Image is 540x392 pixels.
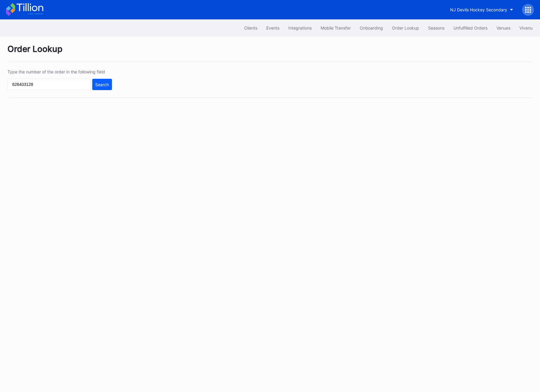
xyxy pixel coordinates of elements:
div: Venues [496,25,510,30]
div: Search [95,82,109,87]
div: NJ Devils Hockey Secondary [450,7,507,12]
button: Search [92,79,112,90]
div: Integrations [288,25,312,30]
div: Clients [244,25,257,30]
div: Order Lookup [7,44,533,62]
div: Unfulfilled Orders [453,25,487,30]
div: Mobile Transfer [321,25,351,30]
button: Seasons [424,22,449,33]
button: Order Lookup [387,22,424,33]
button: Venues [492,22,515,33]
button: Onboarding [355,22,387,33]
button: Integrations [284,22,316,33]
button: Mobile Transfer [316,22,355,33]
button: NJ Devils Hockey Secondary [446,4,518,15]
div: Order Lookup [392,25,419,30]
div: Onboarding [360,25,383,30]
button: Events [262,22,284,33]
input: GT59662 [7,79,91,90]
div: Vivenu [519,25,533,30]
button: Unfulfilled Orders [449,22,492,33]
div: Seasons [428,25,444,30]
div: Events [266,25,279,30]
button: Vivenu [515,22,537,33]
button: Clients [240,22,262,33]
div: Type the number of the order in the following field [7,69,112,74]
